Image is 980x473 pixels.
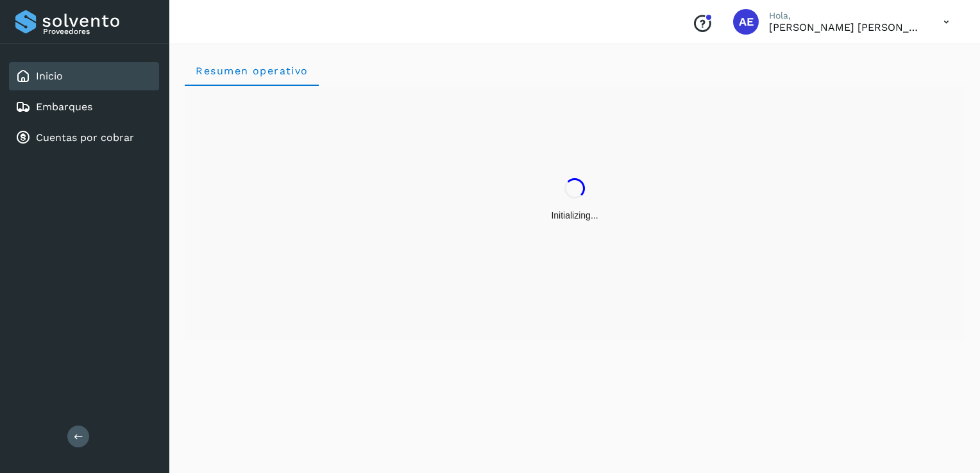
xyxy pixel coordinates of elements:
p: AARON EDUARDO GOMEZ ULLOA [769,21,923,33]
a: Embarques [36,101,92,113]
a: Inicio [36,70,63,82]
div: Embarques [9,93,159,121]
div: Cuentas por cobrar [9,124,159,152]
span: Resumen operativo [195,65,308,77]
p: Hola, [769,10,923,21]
a: Cuentas por cobrar [36,131,134,144]
div: Inicio [9,62,159,90]
p: Proveedores [43,27,154,36]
